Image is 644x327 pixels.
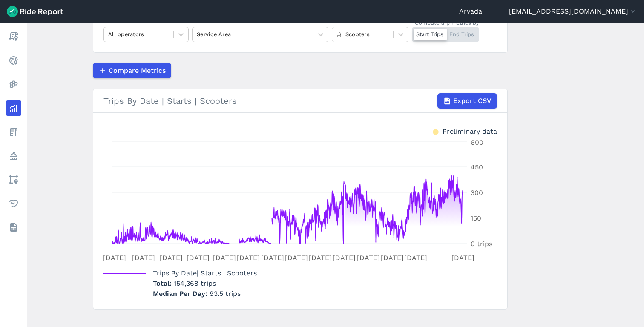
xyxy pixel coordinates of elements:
tspan: [DATE] [357,254,380,262]
a: Realtime [6,53,21,68]
span: Median Per Day [153,287,210,298]
span: Total [153,279,174,287]
a: Analyze [6,100,21,116]
button: [EMAIL_ADDRESS][DOMAIN_NAME] [509,6,637,17]
span: Export CSV [453,96,492,106]
a: Datasets [6,220,21,235]
a: Fees [6,124,21,140]
span: 154,368 trips [174,279,216,287]
span: Compare Metrics [109,66,166,76]
a: Policy [6,148,21,163]
span: | Starts | Scooters [153,269,257,277]
a: Areas [6,172,21,187]
a: Report [6,29,21,44]
a: Arvada [459,6,482,17]
span: Trips By Date [153,267,197,278]
div: Trips By Date | Starts | Scooters [103,93,497,109]
tspan: [DATE] [237,254,260,262]
tspan: 150 [471,214,481,222]
img: Ride Report [7,6,63,17]
a: Health [6,196,21,211]
tspan: [DATE] [132,254,155,262]
tspan: [DATE] [103,254,126,262]
tspan: [DATE] [285,254,308,262]
tspan: [DATE] [404,254,427,262]
tspan: [DATE] [187,254,210,262]
tspan: 600 [471,138,483,146]
p: 93.5 trips [153,289,257,299]
tspan: [DATE] [381,254,404,262]
tspan: [DATE] [160,254,183,262]
tspan: 300 [471,189,483,197]
button: Compare Metrics [93,63,171,78]
tspan: [DATE] [213,254,236,262]
tspan: 450 [471,163,483,171]
tspan: [DATE] [333,254,356,262]
div: *Compute trip metrics by [412,19,479,27]
tspan: [DATE] [261,254,284,262]
tspan: [DATE] [451,254,474,262]
a: Heatmaps [6,77,21,92]
tspan: [DATE] [309,254,332,262]
div: Preliminary data [443,126,497,135]
button: Export CSV [437,93,497,109]
tspan: 0 trips [471,240,492,248]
